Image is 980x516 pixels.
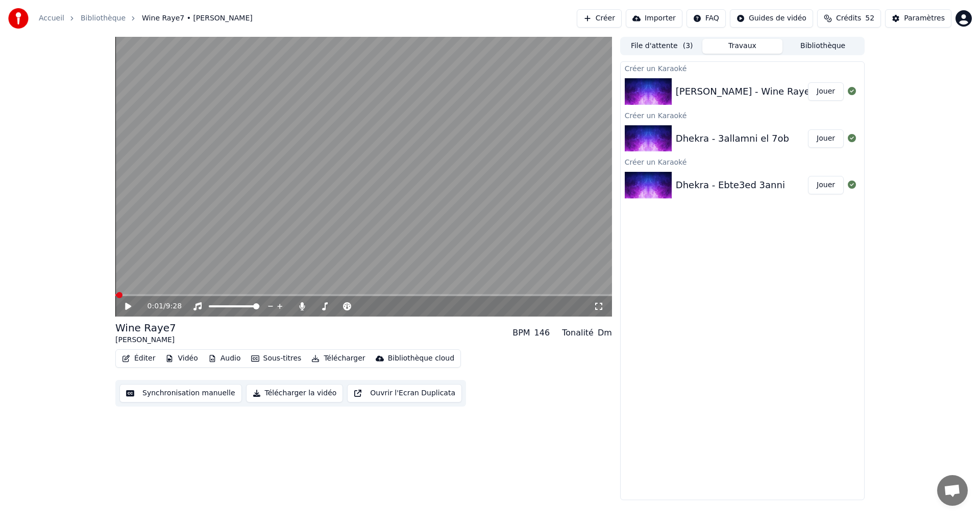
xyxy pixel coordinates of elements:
span: Wine Raye7 • [PERSON_NAME] [142,13,253,24]
button: Paramètres [885,9,951,28]
button: Bibliothèque [782,39,863,54]
a: Accueil [39,13,64,24]
span: ( 3 ) [683,41,693,51]
button: Audio [204,351,245,366]
button: Jouer [808,176,844,194]
button: Travaux [702,39,783,54]
div: Bibliothèque cloud [388,353,454,364]
button: Vidéo [161,351,202,366]
button: Sous-titres [247,351,306,366]
div: [PERSON_NAME] - Wine Raye7 [676,84,816,99]
img: youka [8,8,29,29]
button: Jouer [808,82,844,101]
div: BPM [512,327,530,339]
div: Ouvrir le chat [937,475,968,506]
div: Créer un Karaoké [621,155,864,168]
div: Dhekra - Ebte3ed 3anni [676,178,785,192]
button: Guides de vidéo [730,9,813,28]
div: Tonalité [562,327,594,339]
span: Crédits [836,13,861,24]
span: 52 [865,13,874,24]
button: Synchronisation manuelle [119,384,242,402]
button: Crédits52 [817,9,881,28]
div: Dm [598,327,612,339]
button: Télécharger [307,351,369,366]
div: Paramètres [904,13,945,24]
button: Ouvrir l'Ecran Duplicata [347,384,462,402]
button: FAQ [687,9,726,28]
button: Télécharger la vidéo [246,384,344,402]
div: / [148,301,172,311]
button: Jouer [808,129,844,148]
button: Éditer [118,351,159,366]
div: Créer un Karaoké [621,109,864,121]
span: 0:01 [148,301,163,311]
button: File d'attente [622,39,702,54]
div: Wine Raye7 [115,321,176,335]
button: Importer [626,9,682,28]
a: Bibliothèque [81,13,126,24]
div: Dhekra - 3allamni el 7ob [676,131,789,146]
span: 9:28 [166,301,182,311]
div: Créer un Karaoké [621,62,864,74]
div: 146 [534,327,550,339]
nav: breadcrumb [39,13,253,24]
button: Créer [577,9,622,28]
div: [PERSON_NAME] [115,335,176,345]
